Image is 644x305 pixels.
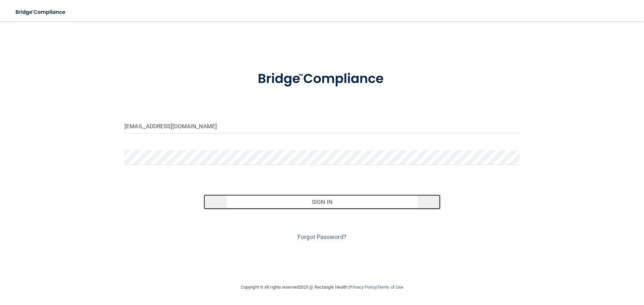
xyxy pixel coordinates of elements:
[377,285,403,290] a: Terms of Use
[244,62,400,96] img: bridge_compliance_login_screen.278c3ca4.svg
[10,5,72,19] img: bridge_compliance_login_screen.278c3ca4.svg
[350,285,376,290] a: Privacy Policy
[204,195,441,209] button: Sign In
[298,233,346,240] a: Forgot Password?
[124,119,520,134] input: Email
[200,277,444,298] div: Copyright © All rights reserved 2025 @ Rectangle Health | |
